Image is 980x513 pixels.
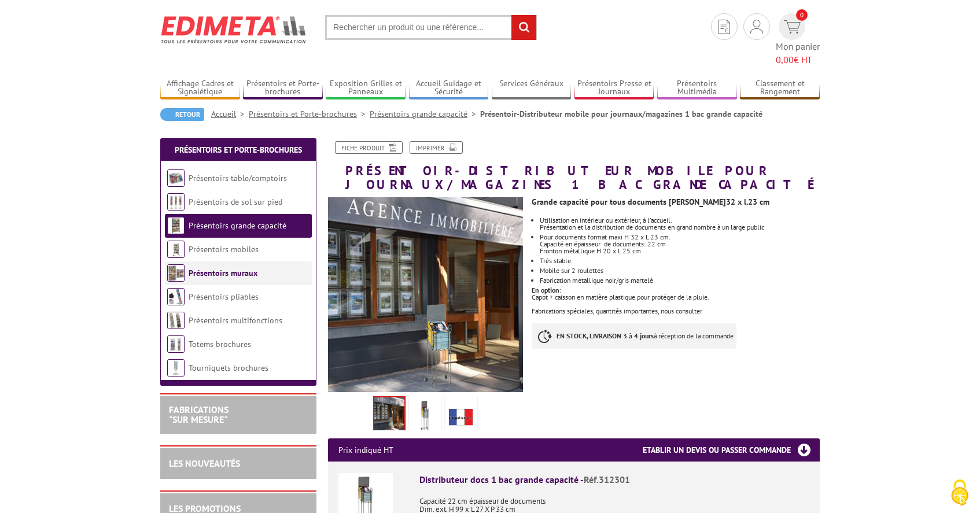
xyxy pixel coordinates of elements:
img: Présentoirs mobiles [167,241,185,258]
a: Présentoirs multifonctions [189,315,282,326]
strong: En option [532,286,559,294]
a: Présentoirs pliables [189,291,259,302]
a: Présentoirs de sol sur pied [189,197,282,207]
input: Rechercher un produit ou une référence... [325,15,537,40]
input: rechercher [511,15,536,40]
img: Présentoirs de sol sur pied [167,193,185,211]
img: edimeta_produit_fabrique_en_france.jpg [447,398,475,434]
a: Présentoirs et Porte-brochures [175,145,302,155]
img: Edimeta [160,8,308,51]
a: FABRICATIONS"Sur Mesure" [169,404,229,426]
li: Très stable [540,257,820,264]
a: Présentoirs mobiles [189,244,259,254]
img: Présentoirs table/comptoirs [167,169,185,187]
a: LES NOUVEAUTÉS [169,457,240,469]
img: distributeur_docs_1bac_grande_capacite_312301_mise_en_scene.jpg [374,397,404,433]
a: Accueil Guidage et Sécurité [409,79,489,98]
li: Fabrication métallique noir/gris martelé [540,277,820,284]
a: Totems brochures [189,339,251,349]
img: Cookies (fenêtre modale) [945,478,974,507]
a: Présentoirs grande capacité [370,109,480,119]
button: Cookies (fenêtre modale) [940,474,980,513]
a: Présentoirs et Porte-brochures [249,109,370,119]
a: Présentoirs muraux [189,268,257,278]
li: Utilisation en intérieur ou extérieur, à l'accueil. Présentation et la distribution de documents ... [540,217,820,231]
img: devis rapide [719,20,730,34]
strong: Grande capacité pour tous documents [PERSON_NAME]32 x l.23 cm [532,197,769,207]
img: Présentoirs pliables [167,288,185,305]
img: distributeur_docs_1bac_grande_capacite_312301_mise_en_scene.jpg [328,197,523,392]
span: Réf.312301 [584,474,630,485]
span: € HT [776,53,820,67]
a: Retour [160,108,204,121]
div: Fronton métallique H 20 x L 25 cm [540,248,820,254]
img: presentoirs_mobiles_312301_2.jpg [411,398,439,434]
img: devis rapide [784,20,801,34]
div: : [532,191,828,360]
a: Présentoirs grande capacité [189,220,286,231]
a: Présentoirs Multimédia [657,79,737,98]
li: Mobile sur 2 roulettes [540,267,820,274]
img: Présentoirs multifonctions [167,312,185,329]
a: Présentoirs table/comptoirs [189,173,287,183]
div: Capot + caisson en matière plastique pour protéger de la pluie. Fabrications spéciales, quantités... [532,294,820,315]
span: Mon panier [776,40,820,67]
a: Fiche produit [335,141,403,154]
img: Présentoirs grande capacité [167,217,185,234]
a: Services Généraux [492,79,572,98]
a: devis rapide 0 Mon panier 0,00€ HT [776,13,820,67]
p: à réception de la commande [532,323,736,349]
p: Prix indiqué HT [338,438,393,462]
img: Présentoirs muraux [167,264,185,282]
h1: Présentoir-Distributeur mobile pour journaux/magazines 1 bac grande capacité [319,141,828,191]
a: Présentoirs Presse et Journaux [574,79,654,98]
a: Accueil [211,109,249,119]
span: 0 [796,9,808,21]
a: Imprimer [410,141,463,154]
p: Pour documents format maxi H 32 x L 23 cm. [540,234,820,241]
strong: EN STOCK, LIVRAISON 3 à 4 jours [557,331,654,340]
p: Capacité en épaisseur de documents: 22 cm [540,241,820,248]
a: Présentoirs et Porte-brochures [243,79,323,98]
img: devis rapide [750,20,763,34]
span: 0,00 [776,54,794,65]
div: Distributeur docs 1 bac grande capacité - [419,473,809,486]
a: Affichage Cadres et Signalétique [160,79,240,98]
h3: Etablir un devis ou passer commande [643,438,820,462]
a: Classement et Rangement [740,79,820,98]
img: Totems brochures [167,335,185,353]
img: Tourniquets brochures [167,359,185,377]
a: Exposition Grilles et Panneaux [326,79,406,98]
a: Tourniquets brochures [189,363,268,373]
li: Présentoir-Distributeur mobile pour journaux/magazines 1 bac grande capacité [480,108,762,120]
